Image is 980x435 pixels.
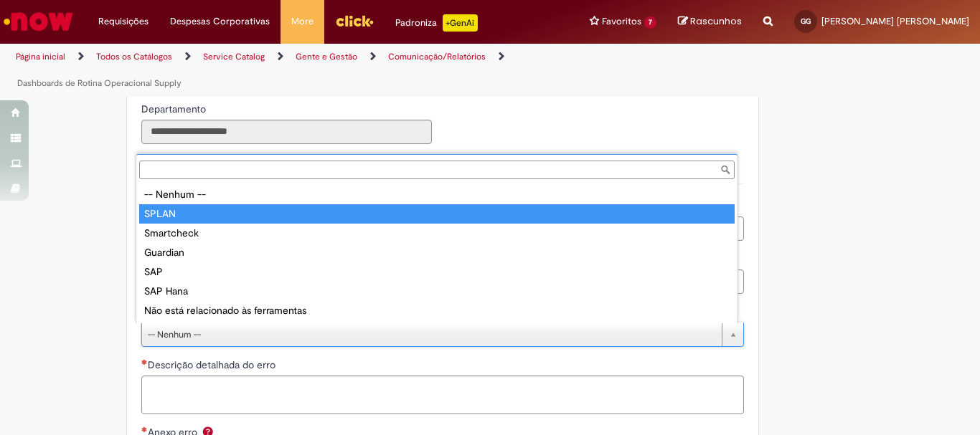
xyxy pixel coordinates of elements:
div: Guardian [139,243,735,262]
div: SPLAN [139,204,735,224]
div: -- Nenhum -- [139,185,735,204]
div: SAP [139,262,735,282]
div: Smartcheck [139,224,735,243]
div: Não está relacionado às ferramentas [139,301,735,320]
ul: Caso seu problema esteja em alguma das ferramentas, selecione abaixo: [136,182,738,323]
div: SAP Hana [139,282,735,301]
